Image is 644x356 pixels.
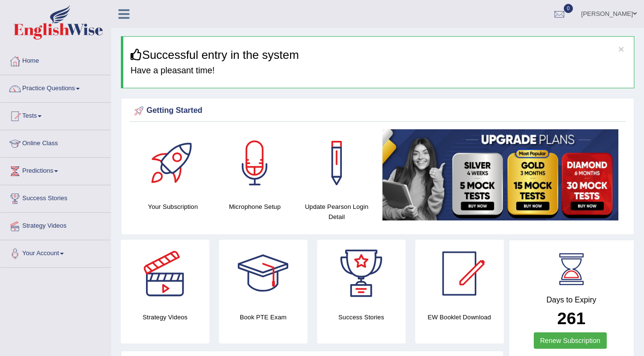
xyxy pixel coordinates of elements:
[0,213,111,237] a: Strategy Videos
[219,202,291,212] h4: Microphone Setup
[317,312,406,322] h4: Success Stories
[520,296,624,304] h4: Days to Expiry
[382,129,618,220] img: small5.jpg
[301,202,373,222] h4: Update Pearson Login Detail
[137,202,209,212] h4: Your Subscription
[0,75,111,99] a: Practice Questions
[534,332,607,349] a: Renew Subscription
[0,48,111,72] a: Home
[618,44,624,54] button: ×
[557,309,585,328] b: 261
[131,49,627,61] h3: Successful entry in the system
[0,103,111,127] a: Tests
[564,4,573,13] span: 0
[0,130,111,154] a: Online Class
[131,66,627,76] h4: Have a pleasant time!
[0,158,111,182] a: Predictions
[0,185,111,209] a: Success Stories
[121,312,209,322] h4: Strategy Videos
[132,104,623,118] div: Getting Started
[415,312,504,322] h4: EW Booklet Download
[0,240,111,264] a: Your Account
[219,312,307,322] h4: Book PTE Exam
